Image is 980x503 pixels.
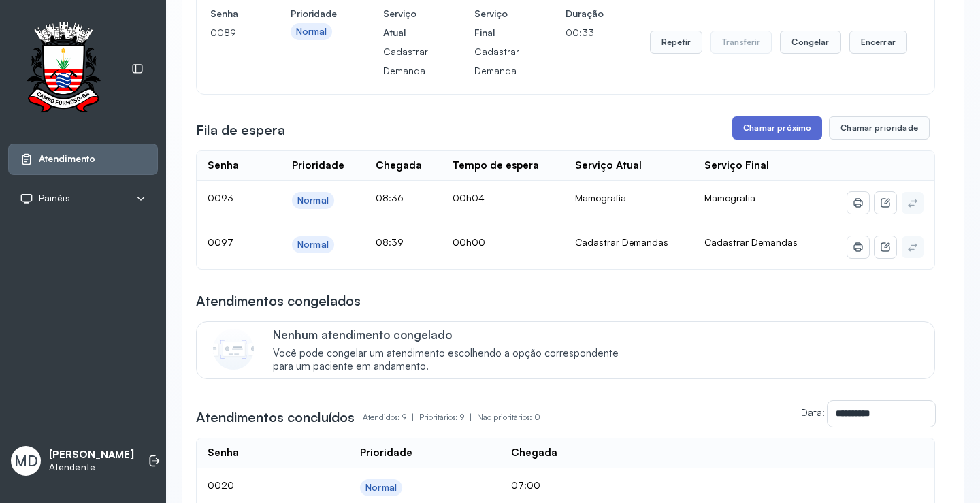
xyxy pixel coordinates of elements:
[470,412,472,422] span: |
[376,192,404,204] span: 08:36
[49,449,134,461] p: [PERSON_NAME]
[704,236,798,248] span: Cadastrar Demandas
[208,159,239,172] div: Senha
[419,408,477,427] p: Prioritários: 9
[829,116,930,140] button: Chamar prioridade
[704,192,755,204] span: Mamografia
[801,406,825,418] label: Data:
[780,31,840,54] button: Congelar
[292,159,344,172] div: Prioridade
[297,195,329,206] div: Normal
[196,291,361,310] h3: Atendimentos congelados
[575,159,642,172] div: Serviço Atual
[365,482,397,493] div: Normal
[453,192,485,204] span: 00h04
[566,4,604,23] h4: Duração
[208,236,233,248] span: 0097
[273,347,633,373] span: Você pode congelar um atendimento escolhendo a opção correspondente para um paciente em andamento.
[511,479,540,491] span: 07:00
[297,239,329,250] div: Normal
[453,159,539,172] div: Tempo de espera
[412,412,414,422] span: |
[210,23,244,42] p: 0089
[376,159,422,172] div: Chegada
[575,192,683,204] div: Mamografia
[511,447,557,459] div: Chegada
[849,31,907,54] button: Encerrar
[196,120,285,140] h3: Fila de espera
[39,153,95,165] span: Atendimento
[273,327,633,342] p: Nenhum atendimento congelado
[360,447,412,459] div: Prioridade
[196,408,355,427] h3: Atendimentos concluídos
[575,236,683,248] div: Cadastrar Demandas
[453,236,485,248] span: 00h00
[49,461,134,473] p: Atendente
[14,22,112,116] img: Logotipo do estabelecimento
[296,26,327,37] div: Normal
[383,42,428,80] p: Cadastrar Demanda
[474,4,519,42] h4: Serviço Final
[208,479,234,491] span: 0020
[210,4,244,23] h4: Senha
[474,42,519,80] p: Cadastrar Demanda
[376,236,404,248] span: 08:39
[208,447,239,459] div: Senha
[566,23,604,42] p: 00:33
[710,31,772,54] button: Transferir
[704,159,769,172] div: Serviço Final
[650,31,702,54] button: Repetir
[732,116,822,140] button: Chamar próximo
[363,408,419,427] p: Atendidos: 9
[20,152,146,166] a: Atendimento
[39,193,70,204] span: Painéis
[477,408,540,427] p: Não prioritários: 0
[208,192,233,204] span: 0093
[213,329,254,370] img: Imagem de CalloutCard
[291,4,337,23] h4: Prioridade
[383,4,428,42] h4: Serviço Atual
